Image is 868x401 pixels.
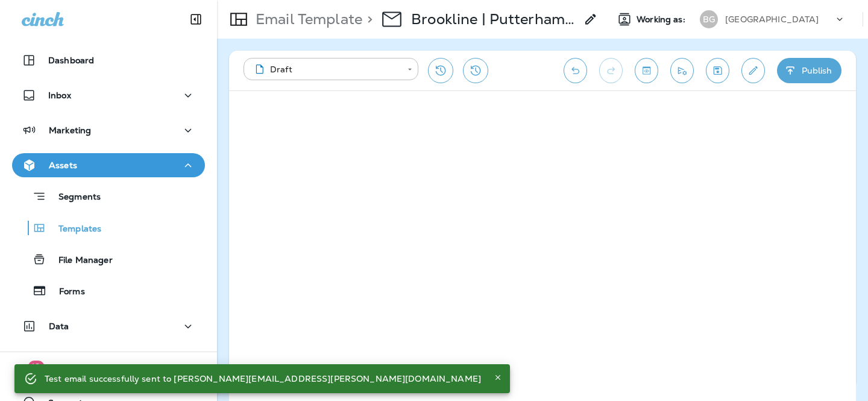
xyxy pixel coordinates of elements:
div: Draft [252,63,399,75]
button: Undo [564,58,587,83]
button: Segments [12,183,205,209]
div: Test email successfully sent to [PERSON_NAME][EMAIL_ADDRESS][PERSON_NAME][DOMAIN_NAME] [45,368,481,390]
p: Marketing [49,125,91,135]
button: Dashboard [12,48,205,72]
span: 19 [28,361,44,373]
button: Toggle preview [635,58,658,83]
span: Working as: [637,14,688,25]
button: Assets [12,153,205,177]
p: Dashboard [48,55,94,65]
p: Templates [46,224,101,235]
p: [GEOGRAPHIC_DATA] [725,14,819,24]
button: 19What's New [12,362,205,386]
button: Send test email [670,58,694,83]
p: Brookline | Putterham Times 25 2025 - 8/8 [411,10,576,28]
button: Inbox [12,83,205,107]
p: Email Template [251,10,362,28]
button: View Changelog [463,58,488,83]
p: File Manager [46,255,113,267]
button: Templates [12,215,205,241]
button: Close [491,370,505,385]
button: Forms [12,278,205,303]
div: BG [700,10,718,28]
button: Marketing [12,118,205,142]
button: Collapse Sidebar [179,7,213,31]
button: Data [12,314,205,338]
p: > [362,10,373,28]
p: Forms [47,286,85,298]
button: Restore from previous version [428,58,453,83]
button: Publish [777,58,841,83]
button: Save [706,58,729,83]
p: Assets [49,160,77,170]
p: Segments [46,192,101,204]
p: Inbox [48,90,71,100]
button: Edit details [741,58,765,83]
button: File Manager [12,247,205,272]
p: Data [49,321,69,331]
